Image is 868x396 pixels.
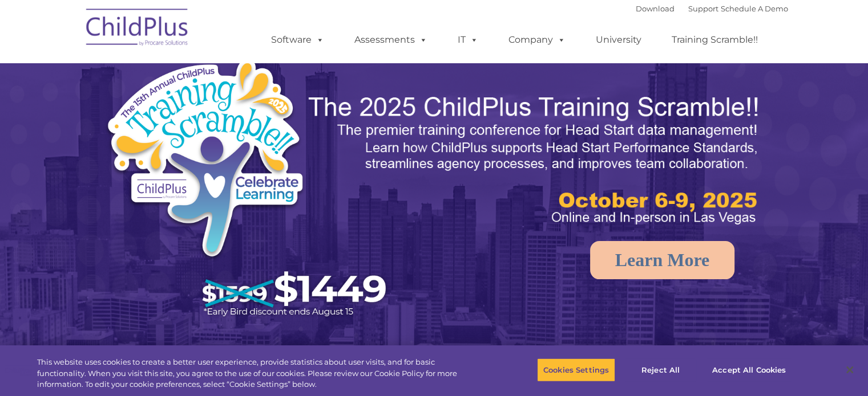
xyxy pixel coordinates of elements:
a: Learn More [590,241,735,279]
font: | [636,4,788,13]
a: Software [260,28,336,51]
button: Reject All [625,358,696,382]
a: Schedule A Demo [721,4,788,13]
a: Training Scramble!! [660,28,769,51]
img: ChildPlus by Procare Solutions [80,1,195,58]
a: IT [446,28,490,51]
a: University [584,28,653,51]
a: Download [636,4,675,13]
a: Support [688,4,718,13]
button: Close [837,357,862,382]
div: This website uses cookies to create a better user experience, provide statistics about user visit... [37,357,478,390]
a: Assessments [343,28,439,51]
a: Company [497,28,577,51]
button: Cookies Settings [537,358,615,382]
button: Accept All Cookies [706,358,792,382]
